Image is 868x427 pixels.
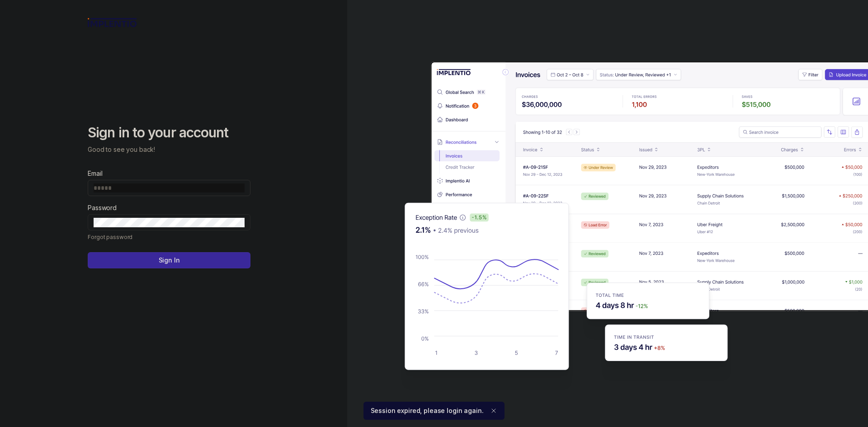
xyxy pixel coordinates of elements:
a: Link Forgot password [88,232,132,241]
p: Session expired, please login again. [371,406,484,415]
img: logo [88,18,137,27]
p: Good to see you back! [88,145,250,154]
button: Sign In [88,252,250,268]
label: Password [88,203,117,212]
label: Email [88,169,102,178]
p: Forgot password [88,232,132,241]
p: Sign In [159,256,180,265]
h2: Sign in to your account [88,124,250,142]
